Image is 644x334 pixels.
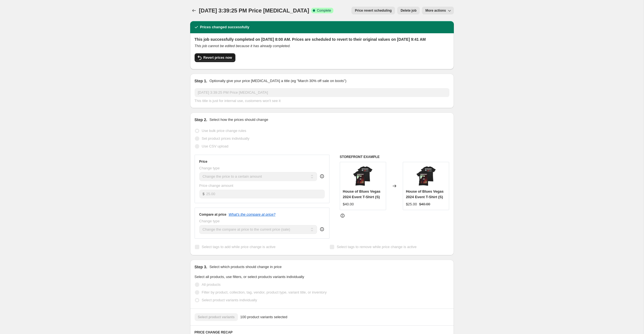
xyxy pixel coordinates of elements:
[195,53,235,62] button: Revert prices now
[199,7,309,14] span: [DATE] 3:39:25 PM Price [MEDICAL_DATA]
[195,78,207,84] h2: Step 1.
[202,144,228,148] span: Use CSV upload
[199,219,220,223] span: Change type
[195,44,291,48] i: This job cannot be edited because it has already completed.
[319,174,325,179] div: help
[199,183,233,188] span: Price change amount
[352,165,374,187] img: MORRISSEY_houseofblueseventtee_STACK_2048x2048_09b53911-2bcc-4a24-89b7-d2899b8e8728_80x.webp
[195,99,281,103] span: This title is just for internal use, customers won't see it
[195,88,449,97] input: 30% off holiday sale
[202,290,327,294] span: Filter by product, collection, tag, vendor, product type, variant title, or inventory
[317,8,331,13] span: Complete
[190,7,198,14] button: Price change jobs
[406,189,444,199] span: House of Blues Vegas 2024 Event T-Shirt (S)
[422,7,454,14] button: More actions
[343,202,354,207] div: $40.00
[203,192,205,196] span: $
[206,190,325,198] input: 80.00
[195,275,304,279] span: Select all products, use filters, or select products variants individually
[397,7,420,14] button: Delete job
[229,212,276,216] button: What's the compare at price?
[202,298,257,302] span: Select product variants individually
[209,78,346,84] p: Optionally give your price [MEDICAL_DATA] a title (eg "March 30% off sale on boots")
[195,117,207,123] h2: Step 2.
[319,226,325,232] div: help
[337,245,417,249] span: Select tags to remove while price change is active
[351,7,395,14] button: Price revert scheduling
[406,202,417,207] div: $25.00
[199,212,227,217] h3: Compare at price
[343,189,381,199] span: House of Blues Vegas 2024 Event T-Shirt (S)
[209,117,268,123] p: Select how the prices should change
[199,166,220,170] span: Change type
[200,24,250,30] h2: Prices changed successfully
[203,55,232,60] span: Revert prices now
[195,37,449,42] h2: This job successfully completed on [DATE] 8:00 AM. Prices are scheduled to revert to their origin...
[415,165,437,187] img: MORRISSEY_houseofblueseventtee_STACK_2048x2048_09b53911-2bcc-4a24-89b7-d2899b8e8728_80x.webp
[401,8,416,13] span: Delete job
[202,129,246,133] span: Use bulk price change rules
[202,282,221,287] span: All products
[425,8,446,13] span: More actions
[195,264,207,270] h2: Step 3.
[340,155,449,159] h6: STOREFRONT EXAMPLE
[355,8,392,13] span: Price revert scheduling
[240,314,287,320] span: 100 product variants selected
[419,202,430,207] strike: $40.00
[199,159,207,164] h3: Price
[202,136,250,141] span: Set product prices individually
[209,264,281,270] p: Select which products should change in price
[202,245,276,249] span: Select tags to add while price change is active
